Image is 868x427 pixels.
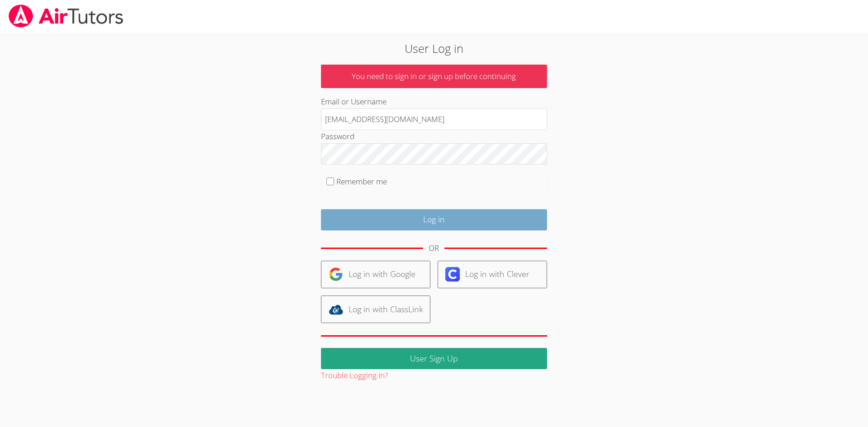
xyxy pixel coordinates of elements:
label: Remember me [336,176,387,187]
img: clever-logo-6eab21bc6e7a338710f1a6ff85c0baf02591cd810cc4098c63d3a4b26e2feb20.svg [445,267,460,282]
p: You need to sign in or sign up before continuing [321,65,547,89]
h2: User Log in [200,40,669,57]
a: Log in with ClassLink [321,296,430,323]
button: Trouble Logging In? [321,369,388,382]
a: Log in with Clever [438,261,547,288]
a: Log in with Google [321,261,430,288]
img: google-logo-50288ca7cdecda66e5e0955fdab243c47b7ad437acaf1139b6f446037453330a.svg [329,267,343,282]
input: Log in [321,209,547,230]
div: OR [429,242,439,255]
label: Email or Username [321,96,387,107]
a: User Sign Up [321,348,547,369]
img: classlink-logo-d6bb404cc1216ec64c9a2012d9dc4662098be43eaf13dc465df04b49fa7ab582.svg [329,302,343,317]
label: Password [321,131,354,141]
img: airtutors_banner-c4298cdbf04f3fff15de1276eac7730deb9818008684d7c2e4769d2f7ddbe033.png [8,5,124,28]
